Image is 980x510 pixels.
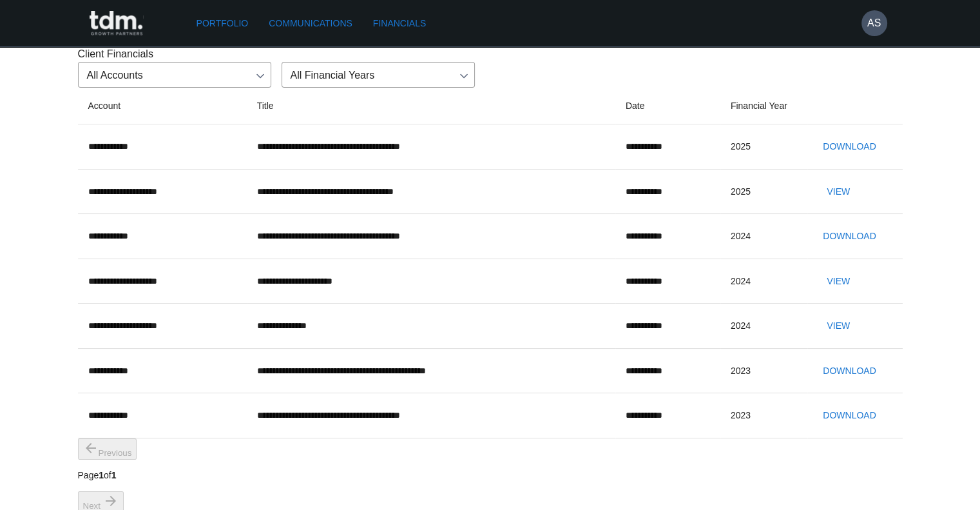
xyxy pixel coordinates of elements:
b: 1 [111,470,117,480]
button: View [818,270,859,293]
td: 2024 [720,259,807,304]
b: 1 [99,470,104,480]
div: All Accounts [78,62,271,88]
p: Client Financials [78,46,903,62]
td: 2023 [720,393,807,438]
p: Page of [78,469,137,482]
div: All Financial Years [282,62,475,88]
a: Financials [368,12,431,35]
td: 2025 [720,169,807,214]
th: Financial Year [720,88,807,124]
button: View [818,180,859,204]
button: previous page [78,438,137,460]
td: 2024 [720,214,807,259]
button: AS [861,10,887,36]
th: Date [615,88,720,124]
button: Download [818,404,881,427]
button: Download [818,359,881,383]
td: 2023 [720,348,807,393]
th: Title [247,88,615,124]
button: Download [818,135,881,159]
th: Account [78,88,247,124]
h6: AS [867,15,881,31]
td: 2024 [720,304,807,349]
a: Communications [264,12,358,35]
td: 2025 [720,124,807,170]
button: View [818,314,859,338]
button: Download [818,224,881,248]
a: Portfolio [191,12,254,35]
